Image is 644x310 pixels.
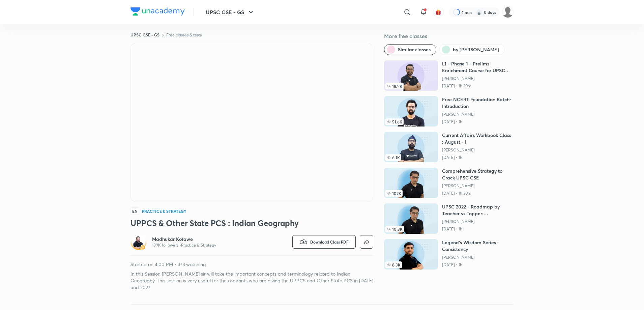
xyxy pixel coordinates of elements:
[442,83,514,89] p: [DATE] • 1h 30m
[130,32,159,37] a: UPSC CSE - GS
[310,239,349,245] span: Download Class PDF
[292,235,356,249] button: Download Class PDF
[442,96,514,110] h6: Free NCERT Foundation Batch- Introduction
[130,234,147,250] a: Avatarbadge
[130,218,373,228] h3: UPPCS & Other State PCS : Indian Geography
[435,9,441,15] img: avatar
[442,76,514,81] a: [PERSON_NAME]
[453,46,499,53] span: by Madhukar Kotawe
[502,6,514,18] img: Piali K
[442,168,514,181] h6: Comprehensive Strategy to Crack UPSC CSE
[130,7,185,16] img: Company Logo
[385,83,404,89] span: 18.9K
[442,60,514,74] h6: L1 - Phase 1 - Prelims Enrichment Course for UPSC 2024 - [PERSON_NAME]
[385,118,404,125] span: 51.6K
[442,155,514,160] p: [DATE] • 1h
[384,44,436,55] button: Similar classes
[442,203,514,217] h6: UPSC 2022 - Roadmap by Teacher vs Topper: [PERSON_NAME] & [PERSON_NAME]
[442,255,514,260] a: [PERSON_NAME]
[442,219,514,224] a: [PERSON_NAME]
[442,147,514,153] a: [PERSON_NAME]
[384,32,514,40] h5: More free classes
[433,7,444,18] button: avatar
[385,190,403,197] span: 102K
[439,44,505,55] button: by Madhukar Kotawe
[398,46,431,53] span: Similar classes
[130,7,185,17] a: Company Logo
[442,132,514,145] h6: Current Affairs Workbook Class : August - I
[130,271,373,291] p: In this Session [PERSON_NAME] sir will take the important concepts and terminology related to Ind...
[202,5,259,19] button: UPSC CSE - GS
[442,191,514,196] p: [DATE] • 1h 30m
[132,235,145,249] img: Avatar
[385,154,401,161] span: 6.1K
[476,9,482,16] img: streak
[152,243,216,248] p: 189K followers • Practice & Strategy
[442,239,514,253] h6: Legend's Wisdom Series : Consistency
[142,209,186,213] h4: Practice & Strategy
[385,226,404,232] span: 10.3K
[130,207,139,215] span: EN
[130,261,373,268] p: Started on 4:00 PM • 373 watching
[442,262,514,267] p: [DATE] • 1h
[442,112,514,117] a: [PERSON_NAME]
[141,245,145,250] img: badge
[442,119,514,124] p: [DATE] • 1h
[152,236,216,243] a: Madhukar Kotawe
[442,226,514,232] p: [DATE] • 1h
[166,32,202,37] a: Free classes & tests
[442,183,514,189] a: [PERSON_NAME]
[131,43,373,202] iframe: Class
[385,261,402,268] span: 8.3K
